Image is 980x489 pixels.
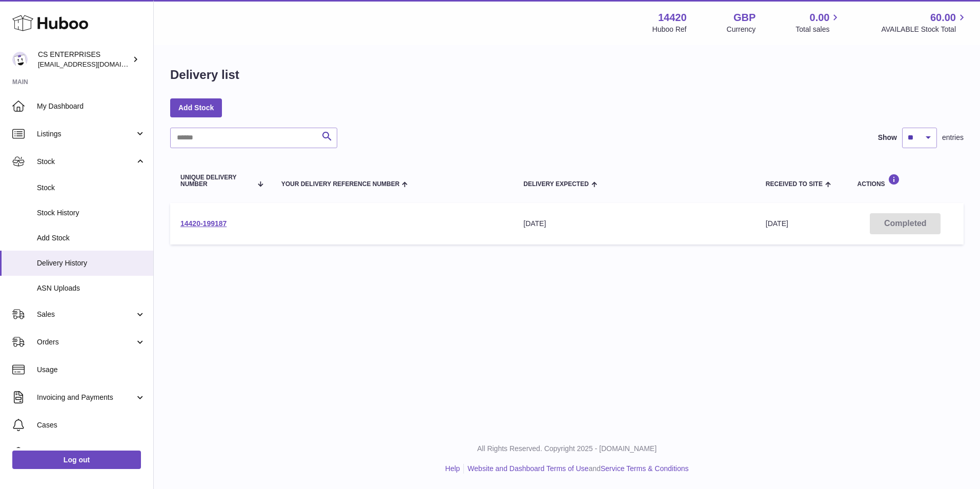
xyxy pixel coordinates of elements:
label: Show [878,133,897,142]
span: Received to Site [766,181,823,188]
div: Actions [857,174,953,188]
strong: GBP [733,11,756,25]
span: AVAILABLE Stock Total [881,25,968,34]
span: Stock History [37,208,146,218]
p: All Rights Reserved. Copyright 2025 - [DOMAIN_NAME] [162,444,972,454]
div: Huboo Ref [652,25,687,34]
span: Stock [37,157,135,167]
span: Listings [37,129,135,139]
span: Orders [37,337,135,347]
span: Usage [37,365,146,375]
span: Unique Delivery Number [180,174,252,188]
a: Add Stock [170,98,222,117]
span: Stock [37,183,146,193]
span: 0.00 [810,11,830,25]
span: Cases [37,420,146,430]
a: Website and Dashboard Terms of Use [467,464,588,473]
a: 60.00 AVAILABLE Stock Total [881,11,968,34]
span: Invoicing and Payments [37,393,135,402]
span: Your Delivery Reference Number [281,181,400,188]
span: 60.00 [930,11,956,25]
h1: Delivery list [170,67,239,83]
li: and [464,464,688,474]
span: ASN Uploads [37,283,146,293]
div: CS ENTERPRISES [38,50,130,69]
a: Help [445,464,460,473]
span: Delivery History [37,258,146,268]
span: entries [942,133,964,142]
a: 0.00 Total sales [795,11,841,34]
div: [DATE] [523,219,745,229]
a: 14420-199187 [180,219,227,228]
span: [EMAIL_ADDRESS][DOMAIN_NAME] [38,60,151,68]
a: Log out [12,451,141,469]
span: My Dashboard [37,101,146,111]
strong: 14420 [658,11,687,25]
a: Service Terms & Conditions [601,464,689,473]
span: Sales [37,310,135,319]
img: internalAdmin-14420@internal.huboo.com [12,52,28,67]
span: Total sales [795,25,841,34]
span: [DATE] [766,219,788,228]
span: Delivery Expected [523,181,588,188]
div: Currency [727,25,756,34]
span: Add Stock [37,233,146,243]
